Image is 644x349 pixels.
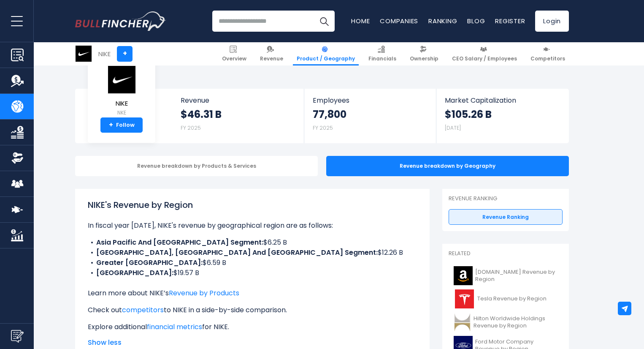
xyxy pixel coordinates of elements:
b: Asia Pacific And [GEOGRAPHIC_DATA] Segment: [96,237,263,247]
a: Go to homepage [75,11,166,31]
span: NIKE [107,100,136,107]
a: Revenue [256,42,287,65]
img: AMZN logo [454,266,473,285]
p: Learn more about NIKE’s [88,288,417,298]
a: Revenue Ranking [449,209,563,225]
p: In fiscal year [DATE], NIKE's revenue by geographical region are as follows: [88,221,417,231]
b: [GEOGRAPHIC_DATA], [GEOGRAPHIC_DATA] And [GEOGRAPHIC_DATA] Segment: [96,248,378,257]
span: Show less [88,338,417,348]
p: Explore additional for NIKE. [88,322,417,332]
span: Employees [313,96,427,104]
span: Revenue [260,55,283,62]
a: [DOMAIN_NAME] Revenue by Region [449,264,563,287]
a: Ownership [406,42,442,65]
a: financial metrics [147,322,202,332]
a: Ranking [428,16,457,25]
a: Revenue $46.31 B FY 2025 [172,89,304,141]
div: NIKE [98,49,111,59]
a: Product / Geography [293,42,359,65]
a: CEO Salary / Employees [448,42,521,65]
span: Market Capitalization [445,96,560,104]
li: $6.25 B [88,237,417,248]
a: +Follow [100,117,143,133]
a: Employees 77,800 FY 2025 [304,89,436,141]
div: Revenue breakdown by Products & Services [75,156,318,176]
a: Competitors [527,42,569,65]
span: [DOMAIN_NAME] Revenue by Region [475,269,557,283]
small: NKE [107,109,136,117]
p: Revenue Ranking [449,195,563,202]
li: $6.59 B [88,258,417,268]
img: NKE logo [107,65,136,94]
li: $12.26 B [88,248,417,258]
li: $19.57 B [88,268,417,278]
a: Market Capitalization $105.26 B [DATE] [436,89,568,141]
a: Overview [218,42,250,65]
button: Search [314,11,335,32]
a: Login [535,11,569,32]
img: Bullfincher logo [75,11,166,31]
a: Tesla Revenue by Region [449,287,563,311]
strong: $46.31 B [181,108,222,121]
img: TSLA logo [454,289,475,308]
img: HLT logo [454,313,471,332]
a: Hilton Worldwide Holdings Revenue by Region [449,311,563,334]
span: Ownership [410,55,438,62]
span: Financials [368,55,396,62]
span: Revenue [181,96,296,104]
small: FY 2025 [181,124,201,131]
img: Ownership [11,152,24,164]
span: Overview [222,55,246,62]
small: FY 2025 [313,124,333,131]
strong: + [109,121,113,129]
a: Home [351,16,370,25]
a: Blog [467,16,485,25]
strong: $105.26 B [445,108,492,121]
b: Greater [GEOGRAPHIC_DATA]: [96,258,203,267]
a: Revenue by Products [169,288,239,298]
a: Companies [380,16,418,25]
h1: NIKE's Revenue by Region [88,199,417,211]
p: Check out to NIKE in a side-by-side comparison. [88,305,417,315]
a: competitors [122,305,164,315]
a: NIKE NKE [106,65,137,118]
a: Financials [365,42,400,65]
a: + [117,46,133,62]
span: Hilton Worldwide Holdings Revenue by Region [474,315,557,330]
div: Revenue breakdown by Geography [326,156,569,176]
p: Related [449,250,563,257]
a: Register [495,16,525,25]
small: [DATE] [445,124,461,131]
img: NKE logo [76,46,92,62]
span: CEO Salary / Employees [452,55,517,62]
strong: 77,800 [313,108,346,121]
span: Competitors [530,55,565,62]
span: Product / Geography [297,55,355,62]
span: Tesla Revenue by Region [477,295,547,303]
b: [GEOGRAPHIC_DATA]: [96,268,173,278]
